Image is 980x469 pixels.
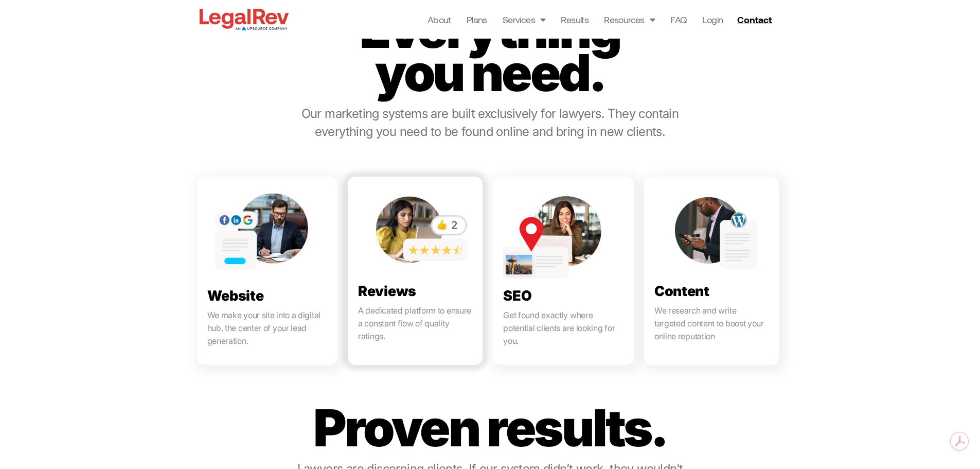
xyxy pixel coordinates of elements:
p: Proven results. [300,406,680,449]
a: Services [503,12,546,27]
nav: Menu [427,12,723,27]
p: Everything you need. [340,8,639,94]
a: About [427,12,451,27]
a: Resources [604,12,655,27]
a: Website We make your site into a digital hub, the center of your lead generation. [197,177,338,365]
a: Content We research and write targeted content to boost your online reputation [644,177,779,365]
p: Our marketing systems are built exclusively for lawyers. They contain everything you need to be f... [296,105,684,141]
span: Contact [737,15,772,24]
a: Plans [467,12,487,27]
a: Contact [733,11,778,28]
a: FAQ [670,12,687,27]
a: Results [561,12,589,27]
a: Reviews A dedicated platform to ensure a constant flow of quality ratings. [348,177,483,365]
a: Login [702,12,723,27]
a: SEO Get found exactly where potential clients are looking for you. [493,177,634,365]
